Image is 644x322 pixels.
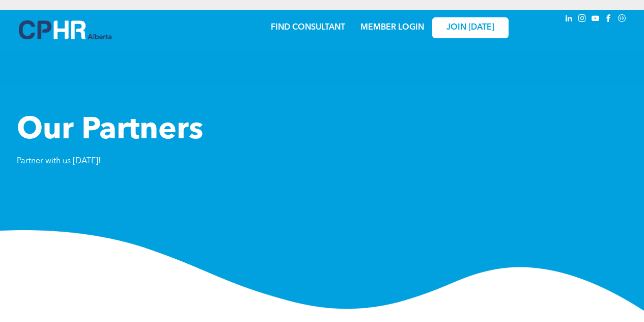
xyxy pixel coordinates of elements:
a: youtube [590,13,601,27]
img: A blue and white logo for cp alberta [19,20,111,39]
a: FIND CONSULTANT [271,23,345,32]
a: Social network [617,13,628,27]
a: linkedin [564,13,575,27]
span: Our Partners [17,115,203,146]
a: MEMBER LOGIN [360,23,424,32]
span: JOIN [DATE] [446,23,494,33]
a: JOIN [DATE] [432,17,509,38]
a: instagram [577,13,588,27]
a: facebook [603,13,614,27]
span: Partner with us [DATE]! [17,157,101,165]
